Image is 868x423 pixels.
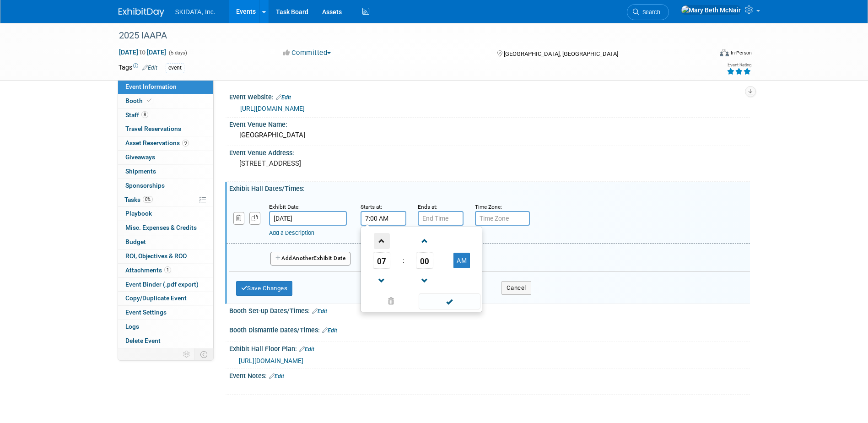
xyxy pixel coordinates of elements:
[118,320,213,334] a: Logs
[125,153,155,161] span: Giveaways
[125,252,187,260] span: ROI, Objectives & ROO
[125,111,148,119] span: Staff
[125,337,161,344] span: Delete Event
[229,90,750,102] div: Event Website:
[125,97,153,104] span: Booth
[138,49,147,56] span: to
[239,357,303,364] a: [URL][DOMAIN_NAME]
[501,281,531,295] button: Cancel
[118,151,213,164] a: Giveaways
[118,278,213,292] a: Event Binder (.pdf export)
[118,122,213,136] a: Travel Reservations
[118,292,213,305] a: Copy/Duplicate Event
[229,369,750,381] div: Event Notes:
[125,182,165,189] span: Sponsorships
[125,266,171,274] span: Attachments
[118,193,213,207] a: Tasks0%
[236,128,743,142] div: [GEOGRAPHIC_DATA]
[720,49,729,56] img: Format-Inperson.png
[292,255,314,261] span: Another
[125,281,199,288] span: Event Binder (.pdf export)
[418,211,464,226] input: End Time
[322,327,337,334] a: Edit
[229,182,750,193] div: Exhibit Hall Dates/Times:
[312,308,327,315] a: Edit
[118,94,213,108] a: Booth
[276,94,291,101] a: Edit
[118,264,213,277] a: Attachments1
[125,125,181,132] span: Travel Reservations
[269,373,284,380] a: Edit
[125,168,156,175] span: Shipments
[118,334,213,348] a: Delete Event
[119,48,167,56] span: [DATE] [DATE]
[147,98,151,103] i: Booth reservation complete
[240,105,305,112] a: [URL][DOMAIN_NAME]
[141,111,148,118] span: 8
[166,63,184,73] div: event
[418,296,481,309] a: Done
[627,4,669,20] a: Search
[118,221,213,235] a: Misc. Expenses & Credits
[373,229,390,252] a: Increment Hour
[416,229,433,252] a: Increment Minute
[118,249,213,263] a: ROI, Objectives & ROO
[119,63,157,73] td: Tags
[118,179,213,193] a: Sponsorships
[118,108,213,122] a: Staff8
[229,146,750,157] div: Event Venue Address:
[194,348,213,360] td: Toggle Event Tabs
[658,48,752,61] div: Event Format
[118,136,213,150] a: Asset Reservations9
[124,196,153,203] span: Tasks
[229,323,750,335] div: Booth Dismantle Dates/Times:
[143,196,153,203] span: 0%
[125,238,146,245] span: Budget
[681,5,741,15] img: Mary Beth McNair
[119,8,164,17] img: ExhibitDay
[125,83,177,90] span: Event Information
[504,50,618,57] span: [GEOGRAPHIC_DATA], [GEOGRAPHIC_DATA]
[363,295,420,308] a: Clear selection
[118,207,213,221] a: Playbook
[373,269,390,292] a: Decrement Hour
[727,63,751,67] div: Event Rating
[401,252,406,269] td: :
[125,323,139,330] span: Logs
[270,252,351,266] button: AddAnotherExhibit Date
[239,159,436,168] pre: [STREET_ADDRESS]
[118,235,213,249] a: Budget
[236,281,293,296] button: Save Changes
[229,118,750,129] div: Event Venue Name:
[118,80,213,94] a: Event Information
[175,8,216,16] span: SKIDATA, Inc.
[418,204,437,210] small: Ends at:
[164,266,171,273] span: 1
[118,165,213,179] a: Shipments
[361,211,406,226] input: Start Time
[229,342,750,354] div: Exhibit Hall Floor Plan:
[299,346,314,352] a: Edit
[125,210,152,217] span: Playbook
[269,211,347,226] input: Date
[280,48,334,58] button: Committed
[475,211,530,226] input: Time Zone
[125,139,189,146] span: Asset Reservations
[373,252,390,269] span: Pick Hour
[475,204,502,210] small: Time Zone:
[269,204,300,210] small: Exhibit Date:
[269,229,314,236] a: Add a Description
[168,50,187,56] span: (5 days)
[116,27,698,44] div: 2025 IAAPA
[125,309,167,316] span: Event Settings
[142,65,157,71] a: Edit
[118,306,213,320] a: Event Settings
[229,304,750,316] div: Booth Set-up Dates/Times:
[182,140,189,146] span: 9
[453,253,470,268] button: AM
[416,252,433,269] span: Pick Minute
[179,348,195,360] td: Personalize Event Tab Strip
[361,204,382,210] small: Starts at:
[416,269,433,292] a: Decrement Minute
